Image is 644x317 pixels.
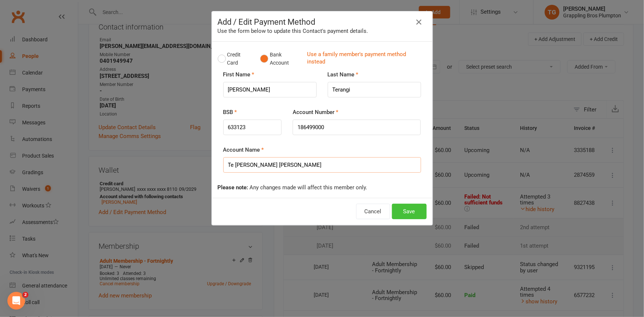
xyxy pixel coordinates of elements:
button: Cancel [356,204,390,219]
button: Close [413,16,425,28]
button: Save [392,204,427,219]
div: Use the form below to update this Contact's payment details. [218,27,427,35]
a: Use a family member's payment method instead [307,51,423,67]
label: Last Name [328,70,359,79]
iframe: Intercom live chat [7,292,25,310]
button: Bank Account [260,48,301,70]
strong: Please note: [218,184,248,191]
label: First Name [223,70,255,79]
label: Account Number [293,108,338,117]
button: Credit Card [218,48,252,70]
input: NNNNNN [223,120,282,135]
label: Account Name [223,145,264,154]
h4: Add / Edit Payment Method [218,17,427,27]
label: BSB [223,108,237,117]
span: 2 [23,292,28,298]
span: Any changes made will affect this member only. [250,184,368,191]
